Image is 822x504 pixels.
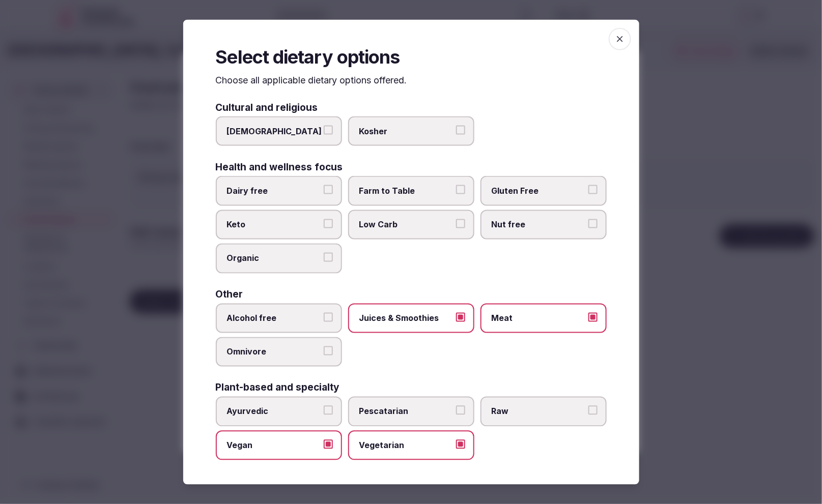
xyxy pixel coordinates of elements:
span: Gluten Free [492,185,585,196]
button: Meat [588,312,598,321]
h3: Health and wellness focus [216,162,343,172]
button: Dairy free [324,185,333,194]
h3: Other [216,289,243,299]
span: Meat [492,312,585,323]
span: Nut free [492,219,585,230]
span: Ayurvedic [227,406,321,417]
span: Organic [227,253,321,264]
span: [DEMOGRAPHIC_DATA] [227,126,321,137]
button: Gluten Free [588,185,598,194]
button: Omnivore [324,346,333,355]
p: Choose all applicable dietary options offered. [216,74,607,86]
button: Raw [588,406,598,415]
button: [DEMOGRAPHIC_DATA] [324,126,333,135]
h2: Select dietary options [216,44,607,69]
span: Dairy free [227,185,321,196]
button: Juices & Smoothies [456,312,465,321]
span: Alcohol free [227,312,321,323]
button: Pescatarian [456,406,465,415]
button: Ayurvedic [324,406,333,415]
span: Kosher [359,126,453,137]
span: Pescatarian [359,406,453,417]
button: Nut free [588,219,598,228]
button: Alcohol free [324,312,333,321]
span: Keto [227,219,321,230]
button: Low Carb [456,219,465,228]
span: Omnivore [227,346,321,358]
button: Keto [324,219,333,228]
span: Farm to Table [359,185,453,196]
span: Raw [492,406,585,417]
button: Organic [324,253,333,262]
h3: Cultural and religious [216,103,318,112]
button: Kosher [456,126,465,135]
span: Vegetarian [359,439,453,451]
span: Low Carb [359,219,453,230]
span: Juices & Smoothies [359,312,453,323]
h3: Plant-based and specialty [216,383,339,393]
button: Farm to Table [456,185,465,194]
span: Vegan [227,439,321,451]
button: Vegetarian [456,439,465,449]
button: Vegan [324,439,333,449]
